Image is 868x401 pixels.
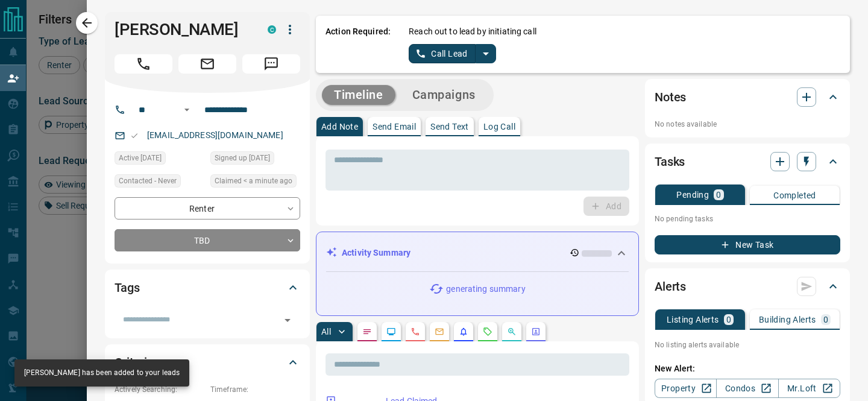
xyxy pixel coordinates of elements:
[409,44,496,63] div: split button
[483,122,515,131] p: Log Call
[655,87,686,107] h2: Notes
[716,191,721,199] p: 0
[430,122,469,131] p: Send Text
[147,130,283,140] a: [EMAIL_ADDRESS][DOMAIN_NAME]
[119,175,177,187] span: Contacted - Never
[268,25,276,34] div: condos.ca
[655,119,840,130] p: No notes available
[342,247,410,259] p: Activity Summary
[823,315,828,324] p: 0
[115,348,300,377] div: Criteria
[386,327,396,336] svg: Lead Browsing Activity
[115,384,204,395] p: Actively Searching:
[410,327,420,336] svg: Calls
[115,20,250,39] h1: [PERSON_NAME]
[215,152,270,164] span: Signed up [DATE]
[130,131,139,140] svg: Email Valid
[362,327,372,336] svg: Notes
[180,103,194,117] button: Open
[373,122,416,131] p: Send Email
[321,327,331,336] p: All
[210,384,300,395] p: Timeframe:
[655,277,686,296] h2: Alerts
[655,235,840,254] button: New Task
[655,83,840,112] div: Notes
[115,151,204,168] div: Sun Oct 12 2025
[24,363,180,383] div: [PERSON_NAME] has been added to your leads
[655,272,840,301] div: Alerts
[210,174,300,191] div: Tue Oct 14 2025
[322,85,395,105] button: Timeline
[655,339,840,350] p: No listing alerts available
[115,229,300,251] div: TBD
[409,25,536,38] p: Reach out to lead by initiating call
[655,362,840,375] p: New Alert:
[773,191,816,200] p: Completed
[676,191,709,199] p: Pending
[321,122,358,131] p: Add Note
[759,315,816,324] p: Building Alerts
[215,175,292,187] span: Claimed < a minute ago
[507,327,517,336] svg: Opportunities
[435,327,444,336] svg: Emails
[483,327,492,336] svg: Requests
[242,54,300,74] span: Message
[115,273,300,302] div: Tags
[655,379,717,398] a: Property
[119,152,162,164] span: Active [DATE]
[778,379,840,398] a: Mr.Loft
[716,379,778,398] a: Condos
[667,315,719,324] p: Listing Alerts
[210,151,300,168] div: Wed May 06 2020
[531,327,541,336] svg: Agent Actions
[655,147,840,176] div: Tasks
[115,278,139,297] h2: Tags
[446,283,525,295] p: generating summary
[115,353,154,372] h2: Criteria
[726,315,731,324] p: 0
[279,312,296,329] button: Open
[325,25,391,63] p: Action Required:
[326,242,629,264] div: Activity Summary
[655,210,840,228] p: No pending tasks
[655,152,685,171] h2: Tasks
[409,44,476,63] button: Call Lead
[400,85,488,105] button: Campaigns
[459,327,468,336] svg: Listing Alerts
[115,197,300,219] div: Renter
[178,54,236,74] span: Email
[115,54,172,74] span: Call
